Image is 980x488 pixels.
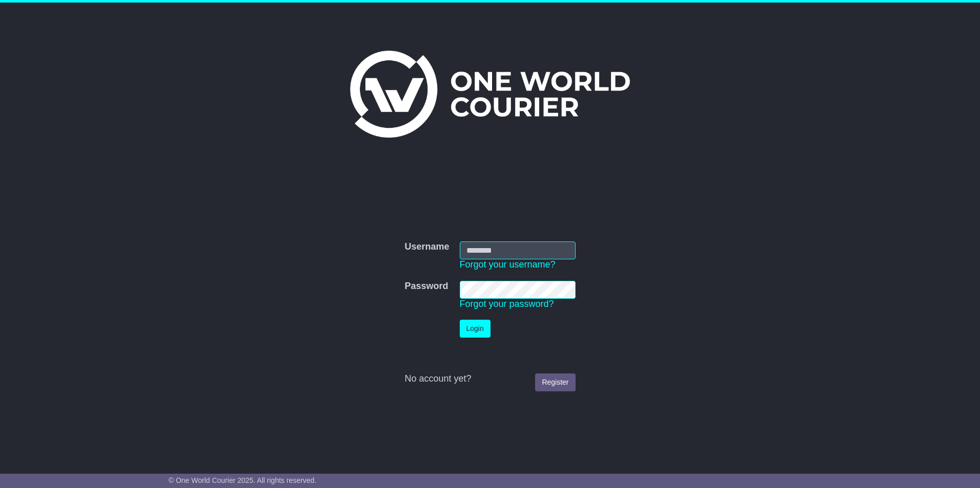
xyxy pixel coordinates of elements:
label: Username [404,241,449,253]
a: Forgot your password? [460,299,554,309]
a: Forgot your username? [460,259,556,270]
span: © One World Courier 2025. All rights reserved. [169,476,317,484]
a: Register [535,373,575,391]
label: Password [404,281,448,292]
img: One World [350,51,630,138]
div: No account yet? [404,373,575,385]
button: Login [460,320,491,338]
